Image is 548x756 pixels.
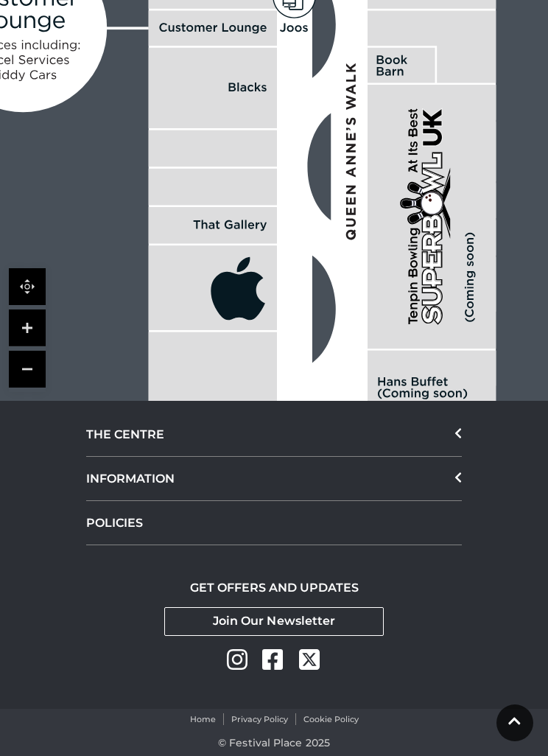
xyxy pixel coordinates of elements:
a: Privacy Policy [231,713,288,726]
p: © Festival Place 2025 [218,734,330,752]
div: THE CENTRE [86,413,462,457]
a: Home [190,713,216,726]
div: INFORMATION [86,457,462,501]
a: Join Our Newsletter [164,607,384,636]
h2: GET OFFERS AND UPDATES [190,581,359,595]
a: Cookie Policy [303,713,359,726]
a: POLICIES [86,501,462,545]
